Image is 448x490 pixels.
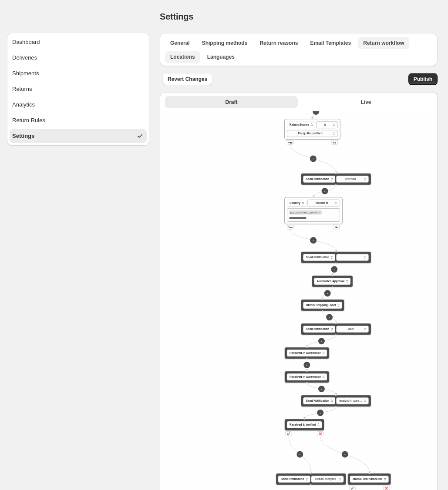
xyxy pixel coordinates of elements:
[10,82,147,96] button: Returns
[306,177,329,181] span: Send Notification
[306,255,329,260] span: Send Notification
[313,186,336,197] g: Edge from ad00b945-f8e2-4280-8d0c-bba83a23b2e2 to 21e65d27-296f-47a0-9b1b-d7dce16ea965
[331,266,337,273] button: +
[314,278,351,285] button: Automated Approval
[165,96,298,108] button: Draft version
[10,35,147,49] button: Dashboard
[12,53,37,62] div: Deliveries
[326,314,333,320] button: +
[301,300,344,311] div: Obtain Shipping Label
[10,113,147,127] button: Return Rules
[306,327,329,331] span: Send Notification
[301,395,371,407] div: Send Notification
[303,326,335,333] button: Send Notification
[278,476,310,483] button: Send Notification
[170,53,195,60] span: Locations
[317,279,345,283] span: Automated Approval
[363,40,404,47] span: Return workflow
[10,98,147,112] button: Analytics
[290,351,321,355] span: Received in warehouse
[168,76,207,83] span: Revert Changes
[10,67,147,80] button: Shipments
[317,410,323,416] button: +
[287,200,307,207] button: Country
[320,436,370,473] g: Edge from afdea8c0-eb86-4c14-8238-87c4062022ba to a03223dc-8dd7-4a71-972d-ac8627366a14
[160,12,193,21] span: Settings
[408,73,438,85] button: Publish
[313,108,319,115] button: +
[342,451,348,458] button: +
[332,264,336,275] g: Edge from e12631c3-e6c2-4cbb-8dd2-73409d15bba4 to ef3e18d2-42eb-4d2c-847f-c3fa54b643ef
[307,336,336,347] g: Edge from ee4293f9-f130-4cee-9014-a581b3998e10 to 288c1f10-e4bf-417c-ae34-a3dc860363c3
[285,419,324,431] div: Received & Verified✔️❌
[348,473,391,485] div: Manual refund/decline✔️❌
[296,451,303,458] button: +
[276,473,346,485] div: Send Notification
[303,302,342,309] button: Obtain Shipping Label
[10,129,147,143] button: Settings
[259,40,298,47] span: Return reasons
[301,252,371,263] div: Send Notification
[12,38,40,47] div: Dashboard
[318,210,322,214] button: Remove United States of America
[353,477,383,481] span: Manual refund/decline
[12,100,35,109] div: Analytics
[289,436,311,473] g: Edge from afdea8c0-eb86-4c14-8238-87c4062022ba to a908bbb4-0c66-4047-b674-08f5661d7ec1
[12,132,34,140] div: Settings
[170,40,190,47] span: General
[306,399,329,403] span: Send Notification
[414,76,432,83] span: Publish
[287,350,327,357] button: Received in warehouse
[285,347,330,359] div: Received in warehouse
[290,201,300,205] span: Country
[287,421,322,428] button: Received & Verified
[303,254,335,261] button: Send Notification
[287,373,327,380] button: Received in warehouse
[290,211,317,214] span: United States of America
[318,338,325,344] button: +
[301,323,371,335] div: Send Notification
[202,40,248,47] span: Shipping methods
[207,53,235,60] span: Languages
[303,176,335,183] button: Send Notification
[10,51,147,65] button: Deliveries
[12,69,39,78] div: Shipments
[306,303,336,307] span: Obtain Shipping Label
[285,197,343,224] div: Country[GEOGRAPHIC_DATA]Remove United States of America**** **** **** *YesNo
[303,362,310,368] button: +
[322,188,328,194] button: +
[350,476,389,483] button: Manual refund/decline
[323,288,333,299] g: Edge from ef3e18d2-42eb-4d2c-847f-c3fa54b643ef to 2e1b1e02-8c34-4118-9e74-d873fc29ea84
[225,99,237,106] span: Draft
[287,121,315,128] button: Return Source
[162,73,212,85] button: Revert Changes
[331,140,338,145] div: No
[310,237,317,243] button: +
[312,276,353,287] div: Automated Approval
[290,423,316,427] span: Received & Verified
[318,386,325,392] button: +
[323,312,336,323] g: Edge from 2e1b1e02-8c34-4118-9e74-d873fc29ea84 to ee4293f9-f130-4cee-9014-a581b3998e10
[285,371,330,383] div: Received in warehouse
[301,173,371,185] div: Send Notification
[290,145,336,173] g: Edge from default_flag to ad00b945-f8e2-4280-8d0c-bba83a23b2e2
[324,290,331,297] button: +
[12,85,32,93] div: Returns
[312,105,320,119] g: Edge from default_start to default_flag
[281,477,304,481] span: Send Notification
[360,99,371,106] span: Live
[285,119,340,140] div: Return SourceYesNo
[307,383,336,395] g: Edge from a8fbbcf3-990d-45b4-931d-a1db20474b2a to 1335c7e9-400a-4982-ad64-7aebd1e1f7f4
[290,375,321,379] span: Received in warehouse
[333,225,340,230] div: No
[290,230,336,251] g: Edge from 21e65d27-296f-47a0-9b1b-d7dce16ea965 to e12631c3-e6c2-4cbb-8dd2-73409d15bba4
[310,156,317,162] button: +
[304,407,336,419] g: Edge from 1335c7e9-400a-4982-ad64-7aebd1e1f7f4 to afdea8c0-eb86-4c14-8238-87c4062022ba
[300,96,432,108] button: Live version
[303,397,335,404] button: Send Notification
[12,116,45,125] div: Return Rules
[310,40,351,47] span: Email Templates
[290,123,309,127] span: Return Source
